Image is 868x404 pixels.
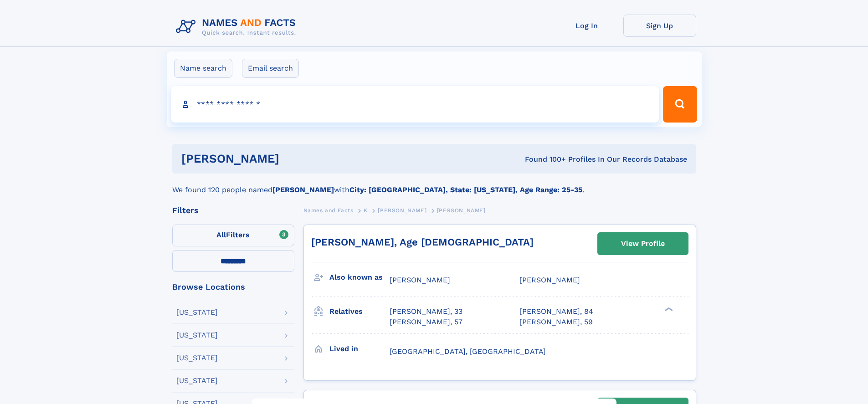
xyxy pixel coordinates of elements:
[364,207,368,214] span: K
[598,233,688,255] a: View Profile
[663,86,697,123] button: Search Button
[172,174,696,195] div: We found 120 people named with .
[550,15,623,37] a: Log In
[390,317,462,327] a: [PERSON_NAME], 57
[329,270,390,285] h3: Also known as
[364,205,368,216] a: K
[176,354,218,362] div: [US_STATE]
[519,307,593,317] a: [PERSON_NAME], 84
[171,86,659,123] input: search input
[303,205,354,216] a: Names and Facts
[272,185,334,194] b: [PERSON_NAME]
[390,307,462,317] a: [PERSON_NAME], 33
[311,236,534,248] a: [PERSON_NAME], Age [DEMOGRAPHIC_DATA]
[378,207,426,214] span: [PERSON_NAME]
[176,377,218,384] div: [US_STATE]
[623,15,696,37] a: Sign Up
[519,276,580,284] span: [PERSON_NAME]
[172,225,294,246] label: Filters
[174,59,232,78] label: Name search
[390,347,546,356] span: [GEOGRAPHIC_DATA], [GEOGRAPHIC_DATA]
[172,15,303,39] img: Logo Names and Facts
[390,276,450,284] span: [PERSON_NAME]
[621,233,665,254] div: View Profile
[519,317,593,327] a: [PERSON_NAME], 59
[329,341,390,357] h3: Lived in
[437,207,486,214] span: [PERSON_NAME]
[663,307,673,312] div: ❯
[181,153,402,164] h1: [PERSON_NAME]
[216,230,226,239] span: All
[172,283,294,291] div: Browse Locations
[349,185,582,194] b: City: [GEOGRAPHIC_DATA], State: [US_STATE], Age Range: 25-35
[172,206,294,215] div: Filters
[378,205,426,216] a: [PERSON_NAME]
[329,304,390,319] h3: Relatives
[176,332,218,339] div: [US_STATE]
[402,154,687,164] div: Found 100+ Profiles In Our Records Database
[242,59,299,78] label: Email search
[176,309,218,316] div: [US_STATE]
